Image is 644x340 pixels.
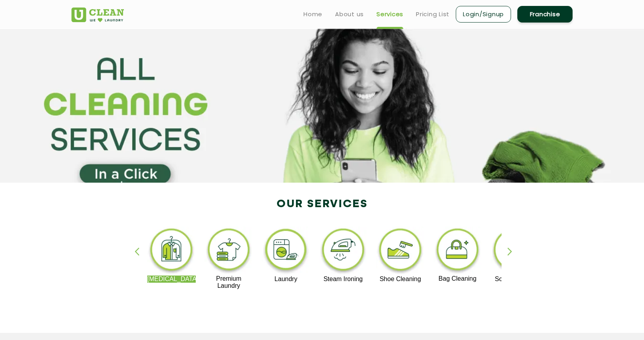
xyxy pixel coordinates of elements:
[490,227,539,276] img: sofa_cleaning_11zon.webp
[433,227,482,275] img: bag_cleaning_11zon.webp
[303,9,322,19] a: Home
[147,227,196,276] img: dry_cleaning_11zon.webp
[147,276,196,283] p: [MEDICAL_DATA]
[204,275,253,289] p: Premium Laundry
[433,275,482,282] p: Bag Cleaning
[490,276,539,283] p: Sofa Cleaning
[319,227,367,276] img: steam_ironing_11zon.webp
[204,227,253,275] img: premium_laundry_cleaning_11zon.webp
[262,227,310,276] img: laundry_cleaning_11zon.webp
[376,276,425,283] p: Shoe Cleaning
[376,227,425,276] img: shoe_cleaning_11zon.webp
[517,6,573,23] a: Franchise
[319,276,367,283] p: Steam Ironing
[335,9,364,19] a: About us
[456,6,511,23] a: Login/Signup
[376,9,403,19] a: Services
[416,9,449,19] a: Pricing List
[71,8,124,22] img: UClean Laundry and Dry Cleaning
[262,276,310,283] p: Laundry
